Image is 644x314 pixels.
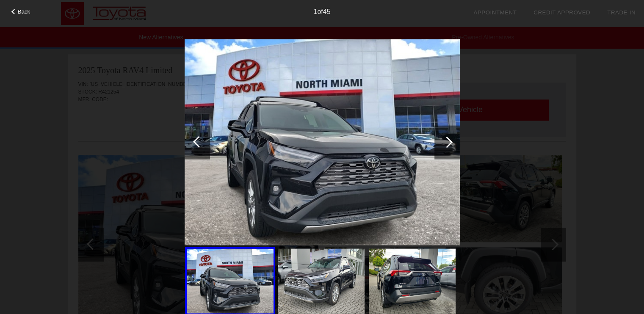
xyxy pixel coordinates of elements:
span: 1 [313,8,317,15]
img: f369afccb46e6f0eafa3034f7afead3ex.jpg [185,39,460,245]
a: Appointment [473,9,517,16]
span: Back [18,8,30,15]
img: 56968a1ee9c7e1bd6f6fb5e5c26cf96fx.jpg [369,249,456,314]
span: 45 [323,8,331,15]
img: 0fea7c5d40b9c6c3ef6ba739aa48deb3x.jpg [278,249,365,314]
a: Credit Approved [533,9,590,16]
a: Trade-In [607,9,636,16]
